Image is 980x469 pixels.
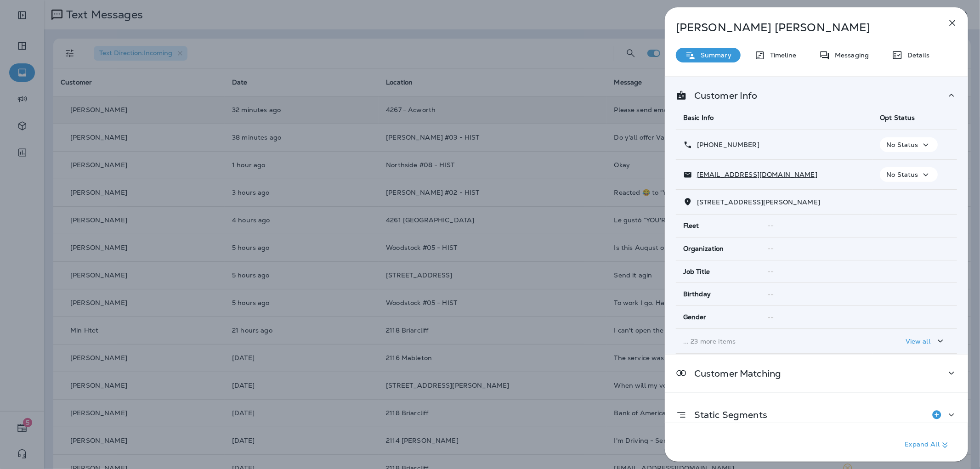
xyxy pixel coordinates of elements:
span: -- [768,267,774,276]
button: View all [902,333,950,350]
p: Summary [696,51,731,59]
span: Organization [683,245,724,253]
p: Expand All [905,440,951,451]
p: Messaging [830,51,869,59]
p: View all [906,338,930,345]
span: -- [768,313,774,322]
span: Opt Status [880,113,915,122]
p: [PHONE_NUMBER] [692,141,759,148]
p: ... 23 more items [683,338,865,345]
span: Birthday [683,290,711,298]
p: No Status [886,141,918,148]
span: -- [768,290,774,299]
p: Static Segments [687,411,767,418]
span: [STREET_ADDRESS][PERSON_NAME] [697,198,820,206]
span: -- [768,244,774,253]
span: -- [768,221,774,230]
p: No Status [886,171,918,178]
p: Customer Info [687,92,758,99]
span: Job Title [683,268,710,276]
span: Basic Info [683,113,714,122]
p: [PERSON_NAME] [PERSON_NAME] [676,21,927,34]
button: No Status [880,137,937,152]
p: Details [903,51,929,59]
p: [EMAIL_ADDRESS][DOMAIN_NAME] [692,171,817,178]
button: Add to Static Segment [928,406,946,424]
p: Customer Matching [687,370,781,377]
p: Timeline [765,51,796,59]
span: Gender [683,313,707,321]
span: Fleet [683,222,699,230]
button: No Status [880,167,937,182]
button: Expand All [901,437,954,453]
